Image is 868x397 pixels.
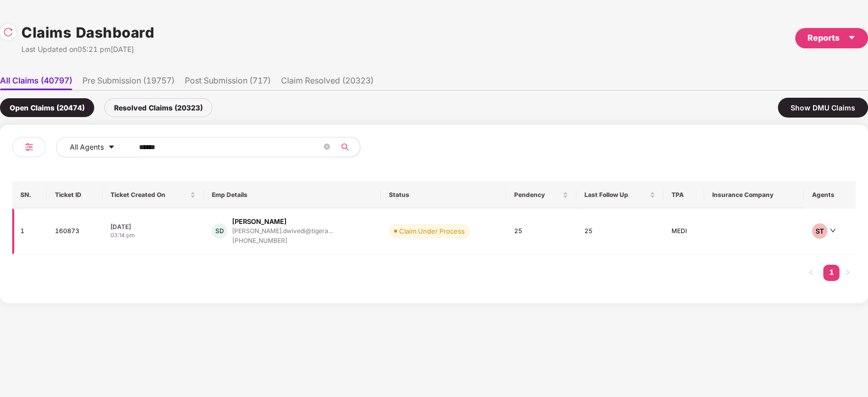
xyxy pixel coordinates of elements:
div: [PHONE_NUMBER] [232,236,333,246]
div: Claim Under Process [399,226,465,236]
th: SN. [12,181,47,209]
button: All Agentscaret-down [56,137,137,157]
div: [PERSON_NAME] [232,217,287,226]
li: 1 [823,265,839,281]
span: caret-down [848,34,856,42]
button: right [839,265,856,281]
th: Emp Details [204,181,381,209]
li: Post Submission (717) [185,75,271,90]
span: left [808,269,814,275]
span: Pendency [514,191,561,199]
th: Ticket Created On [102,181,204,209]
button: search [335,137,360,157]
th: TPA [663,181,704,209]
span: down [830,228,836,234]
span: search [335,143,355,151]
td: MEDI [663,209,704,254]
th: Insurance Company [704,181,804,209]
div: 03:14 pm [110,231,196,240]
th: Last Follow Up [576,181,663,209]
span: right [845,269,851,275]
h1: Claims Dashboard [21,21,154,44]
div: Reports [807,32,856,44]
div: Show DMU Claims [778,98,868,118]
li: Previous Page [803,265,819,281]
span: Last Follow Up [584,191,648,199]
td: 1 [12,209,47,254]
td: 25 [576,209,663,254]
th: Agents [804,181,856,209]
td: 160873 [47,209,102,254]
span: close-circle [324,144,330,150]
li: Next Page [839,265,856,281]
div: Resolved Claims (20323) [104,98,212,117]
img: svg+xml;base64,PHN2ZyBpZD0iUmVsb2FkLTMyeDMyIiB4bWxucz0iaHR0cDovL3d3dy53My5vcmcvMjAwMC9zdmciIHdpZH... [3,27,13,37]
div: Last Updated on 05:21 pm[DATE] [21,44,154,55]
span: Ticket Created On [110,191,188,199]
div: SD [212,223,227,239]
a: 1 [823,265,839,280]
th: Ticket ID [47,181,102,209]
div: [PERSON_NAME].dwivedi@tigera... [232,228,333,234]
button: left [803,265,819,281]
div: [DATE] [110,222,196,231]
li: Pre Submission (19757) [82,75,175,90]
th: Status [381,181,506,209]
span: close-circle [324,143,330,152]
img: svg+xml;base64,PHN2ZyB4bWxucz0iaHR0cDovL3d3dy53My5vcmcvMjAwMC9zdmciIHdpZHRoPSIyNCIgaGVpZ2h0PSIyNC... [23,141,35,153]
span: All Agents [70,141,104,153]
td: 25 [506,209,576,254]
div: ST [812,223,827,239]
span: caret-down [108,144,115,152]
li: Claim Resolved (20323) [281,75,374,90]
th: Pendency [506,181,576,209]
